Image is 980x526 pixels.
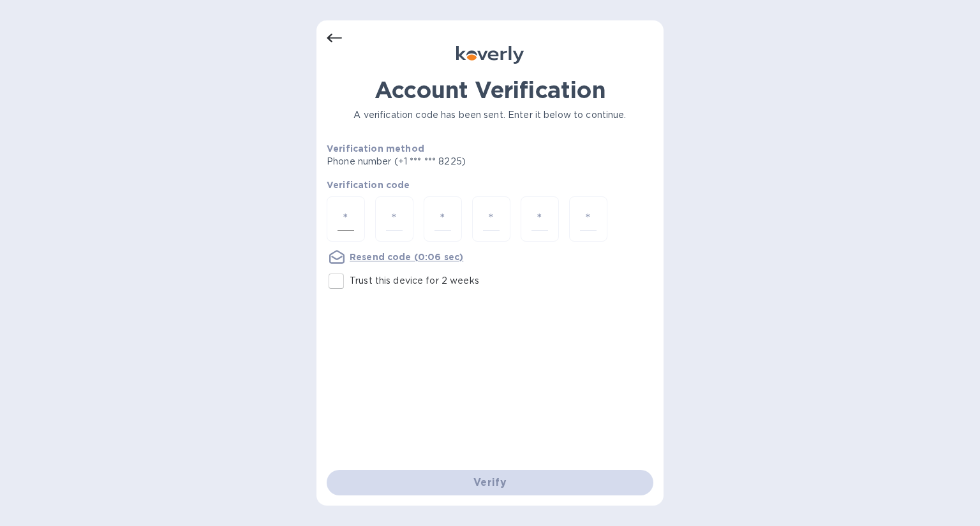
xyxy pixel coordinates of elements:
[350,274,479,288] p: Trust this device for 2 weeks
[327,155,563,168] p: Phone number (+1 *** *** 8225)
[327,108,653,122] p: A verification code has been sent. Enter it below to continue.
[350,252,463,262] u: Resend code (0:06 sec)
[327,179,653,191] p: Verification code
[327,77,653,103] h1: Account Verification
[327,143,424,154] b: Verification method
